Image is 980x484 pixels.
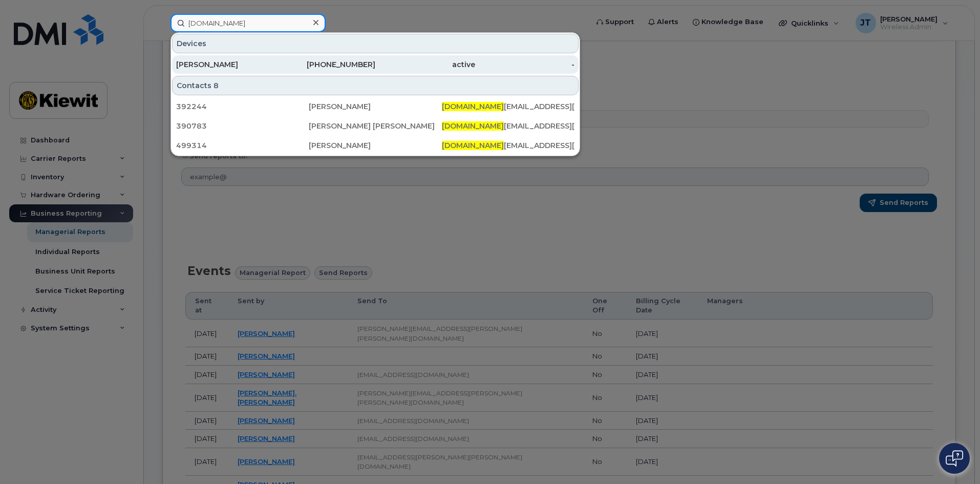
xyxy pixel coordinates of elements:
a: 499314[PERSON_NAME][DOMAIN_NAME][EMAIL_ADDRESS][PERSON_NAME][DOMAIN_NAME] [172,136,579,155]
div: 392244 [176,101,309,112]
input: Find something... [171,14,326,32]
div: [PERSON_NAME] [309,101,441,112]
div: [PERSON_NAME] [176,59,276,70]
img: Open chat [946,450,963,467]
span: 8 [214,80,219,91]
div: Devices [172,34,579,53]
span: [DOMAIN_NAME] [442,141,504,150]
span: [DOMAIN_NAME] [442,121,504,131]
div: [EMAIL_ADDRESS][PERSON_NAME][DOMAIN_NAME] [442,101,574,112]
div: [PERSON_NAME] [PERSON_NAME] [309,121,441,131]
div: active [375,59,475,70]
div: - [475,59,575,70]
div: [EMAIL_ADDRESS][PERSON_NAME][DOMAIN_NAME] [442,121,574,131]
div: [PHONE_NUMBER] [276,59,376,70]
div: [EMAIL_ADDRESS][PERSON_NAME][DOMAIN_NAME] [442,140,574,151]
div: [PERSON_NAME] [309,140,441,151]
a: [PERSON_NAME][PHONE_NUMBER]active- [172,55,579,74]
div: 390783 [176,121,309,131]
a: 392244[PERSON_NAME][DOMAIN_NAME][EMAIL_ADDRESS][PERSON_NAME][DOMAIN_NAME] [172,97,579,116]
div: 499314 [176,140,309,151]
span: [DOMAIN_NAME] [442,102,504,111]
a: 390783[PERSON_NAME] [PERSON_NAME][DOMAIN_NAME][EMAIL_ADDRESS][PERSON_NAME][DOMAIN_NAME] [172,117,579,135]
div: Contacts [172,76,579,95]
